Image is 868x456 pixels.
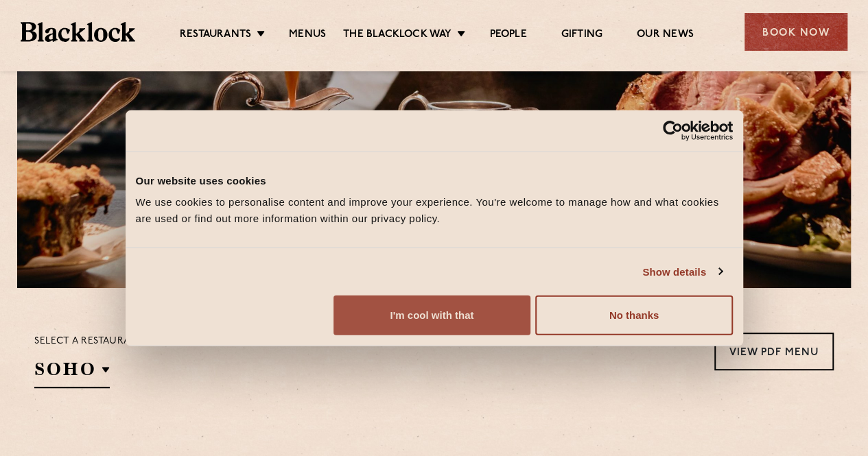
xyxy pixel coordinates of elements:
a: Restaurants [180,28,251,43]
a: Gifting [561,28,602,43]
button: I'm cool with that [333,296,530,335]
a: People [489,28,526,43]
a: Usercentrics Cookiebot - opens in a new window [613,120,733,141]
button: No thanks [535,296,732,335]
div: Book Now [744,13,847,51]
a: The Blacklock Way [343,28,451,43]
a: View PDF Menu [714,333,834,370]
p: Select a restaurant [34,333,145,350]
img: BL_Textured_Logo-footer-cropped.svg [21,22,135,41]
a: Menus [289,28,326,43]
div: Our website uses cookies [136,172,733,189]
h2: SOHO [34,357,110,388]
div: We use cookies to personalise content and improve your experience. You're welcome to manage how a... [136,194,733,227]
a: Show details [642,263,722,280]
a: Our News [637,28,694,43]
